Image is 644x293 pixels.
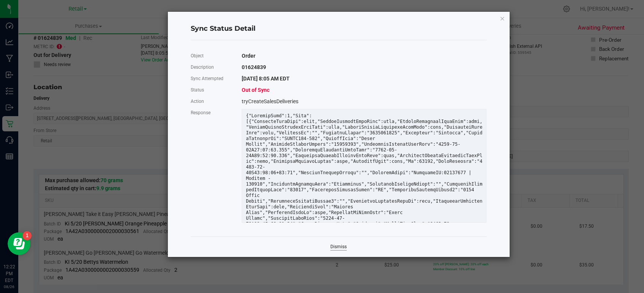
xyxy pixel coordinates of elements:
div: Action [185,96,236,107]
div: tryCreateSalesDeliveries [236,96,492,107]
iframe: Resource center [8,232,30,255]
button: Close [500,14,505,23]
div: Object [185,50,236,61]
iframe: Resource center unread badge [22,231,32,240]
div: Status [185,84,236,96]
div: Description [185,61,236,73]
span: Sync Status Detail [191,24,255,34]
div: Order [236,50,492,61]
span: Out of Sync [242,87,269,93]
a: Dismiss [330,244,347,250]
div: 01624839 [236,61,492,73]
div: Sync Attempted [185,73,236,84]
div: {"LoremipSumd":1,"Sita":[{"ConsecteTuraDipi":elit,"SeddoeIusmodtEmpoRinc":utla,"EtdoloRemagnaalIq... [240,113,488,261]
div: [DATE] 8:05 AM EDT [236,73,492,84]
div: Response [185,107,236,118]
